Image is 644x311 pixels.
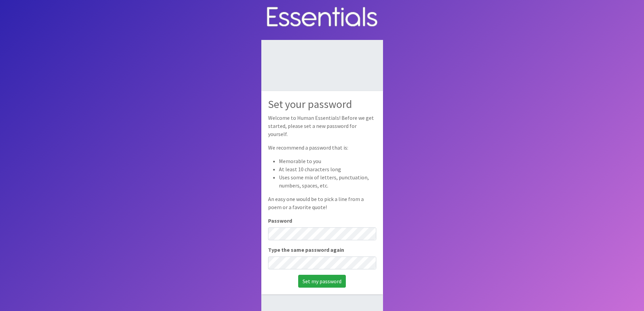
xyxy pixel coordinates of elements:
[268,114,376,138] p: Welcome to Human Essentials! Before we get started, please set a new password for yourself.
[268,195,376,211] p: An easy one would be to pick a line from a poem or a favorite quote!
[279,157,376,165] li: Memorable to you
[279,165,376,173] li: At least 10 characters long
[298,275,346,288] input: Set my password
[268,217,292,225] label: Password
[268,98,376,111] h2: Set your password
[268,246,344,254] label: Type the same password again
[268,143,376,152] p: We recommend a password that is:
[279,173,376,190] li: Uses some mix of letters, punctuation, numbers, spaces, etc.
